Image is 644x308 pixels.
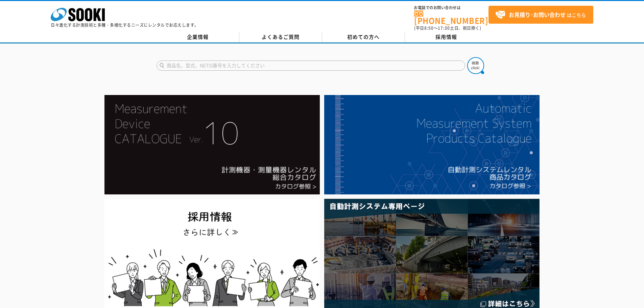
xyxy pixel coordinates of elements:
p: 日々進化する計測技術と多種・多様化するニーズにレンタルでお応えします。 [51,23,199,27]
a: 採用情報 [405,32,488,42]
a: お見積り･お問い合わせはこちら [488,6,593,24]
img: 自動計測システムカタログ [324,95,540,194]
img: Catalog Ver10 [104,95,320,194]
span: 初めての方へ [347,33,380,41]
a: 初めての方へ [322,32,405,42]
span: 8:50 [424,25,434,31]
a: [PHONE_NUMBER] [414,10,488,24]
a: よくあるご質問 [239,32,322,42]
a: 企業情報 [157,32,239,42]
span: お電話でのお問い合わせは [414,6,488,10]
span: (平日 ～ 土日、祝日除く) [414,25,481,31]
span: はこちら [495,10,586,20]
strong: お見積り･お問い合わせ [509,10,566,19]
img: btn_search.png [467,57,484,74]
input: 商品名、型式、NETIS番号を入力してください [157,61,465,71]
span: 17:30 [438,25,450,31]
